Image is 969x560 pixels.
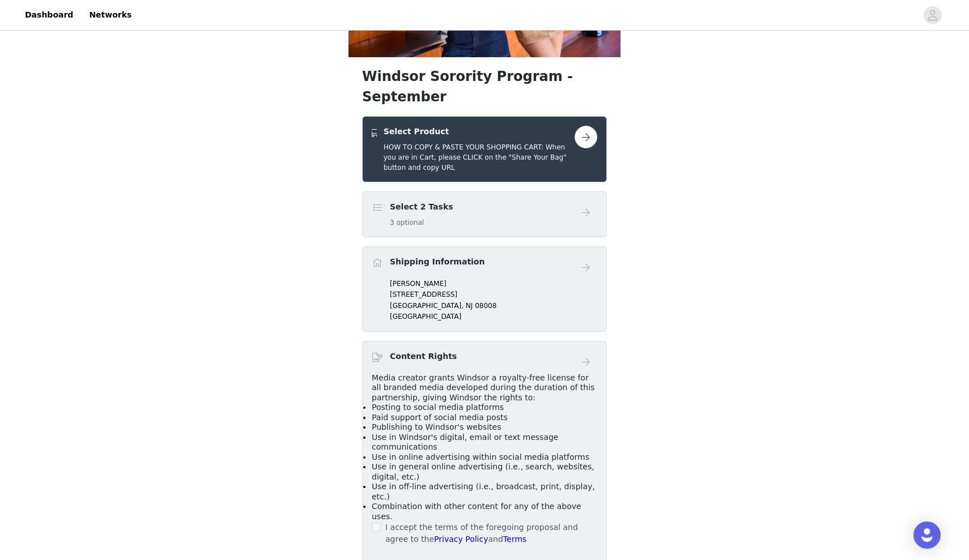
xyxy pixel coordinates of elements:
p: [STREET_ADDRESS] [390,289,597,300]
p: [GEOGRAPHIC_DATA] [390,311,597,322]
span: Use in off-line advertising (i.e., broadcast, print, display, etc.) [372,482,595,501]
span: NJ [466,302,473,310]
h5: 3 optional [390,217,453,228]
div: Open Intercom Messenger [913,521,941,549]
h4: Content Rights [390,350,457,362]
h4: Shipping Information [390,256,484,268]
a: Privacy Policy [434,535,488,544]
h1: Windsor Sorority Program - September [362,66,607,107]
span: Use in general online advertising (i.e., search, websites, digital, etc.) [372,462,594,481]
div: Select Product [362,116,607,182]
a: Networks [82,2,138,28]
div: Select 2 Tasks [362,191,607,237]
div: Shipping Information [362,246,607,332]
span: Combination with other content for any of the above uses. [372,502,581,521]
span: Use in online advertising within social media platforms [372,452,589,461]
span: Media creator grants Windsor a royalty-free license for all branded media developed during the du... [372,373,594,402]
span: Posting to social media platforms [372,403,504,412]
p: I accept the terms of the foregoing proposal and agree to the and [385,521,597,545]
h5: HOW TO COPY & PASTE YOUR SHOPPING CART: When you are in Cart, please CLICK on the "Share Your Bag... [384,142,575,173]
p: [PERSON_NAME] [390,279,597,289]
span: [GEOGRAPHIC_DATA], [390,302,464,310]
span: Paid support of social media posts [372,413,508,422]
a: Dashboard [18,2,80,28]
a: Terms [503,535,526,544]
span: Publishing to Windsor's websites [372,422,501,431]
h4: Select 2 Tasks [390,201,453,213]
h4: Select Product [384,126,575,138]
div: avatar [927,6,938,24]
span: Use in Windsor's digital, email or text message communications [372,433,558,452]
span: 08008 [475,302,496,310]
